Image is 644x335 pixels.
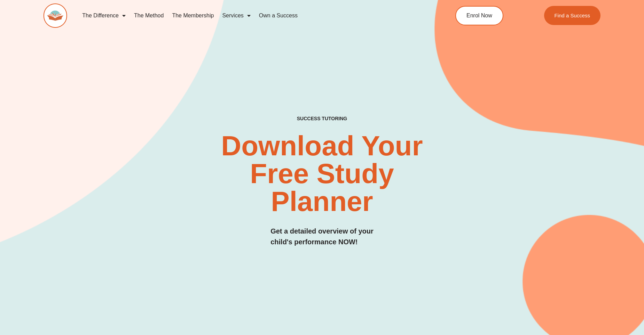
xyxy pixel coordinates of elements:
span: Enrol Now [466,13,492,18]
a: Own a Success [255,8,302,24]
a: The Membership [168,8,218,24]
span: Find a Success [554,13,590,18]
a: Enrol Now [455,6,503,25]
a: Find a Success [544,6,600,25]
h3: Get a detailed overview of your child's performance NOW! [270,226,374,247]
a: The Method [130,8,168,24]
a: The Difference [78,8,130,24]
nav: Menu [78,8,423,24]
h2: Download Your Free Study Planner​ [196,132,448,215]
h4: SUCCESS TUTORING​ [239,116,405,122]
a: Services [218,8,254,24]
